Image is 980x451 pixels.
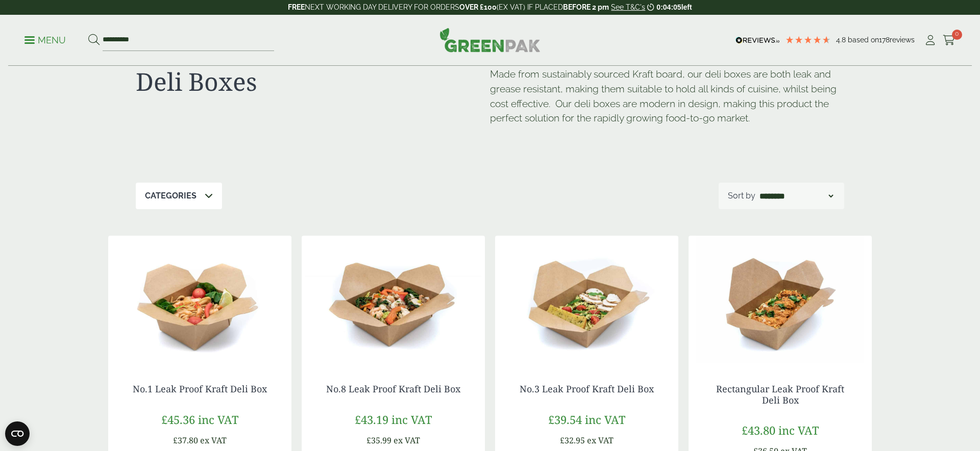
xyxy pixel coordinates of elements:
a: No.3 Leak Proof Kraft Deli Box [520,383,654,395]
span: 0 [952,30,962,40]
span: £45.36 [161,412,195,427]
span: ex VAT [587,435,614,446]
span: £37.80 [173,435,198,446]
span: £35.99 [366,435,391,446]
p: Categories [145,190,197,202]
a: See T&C's [611,3,645,11]
i: My Account [924,35,937,45]
a: Rectangular Leak Proof Kraft Deli Box [716,383,844,406]
span: Based on [848,36,879,44]
span: left [681,3,692,11]
img: Rectangle Deli Box with Chicken Curry [689,236,872,363]
span: £43.80 [742,422,775,438]
p: Menu [24,34,66,46]
span: 4.8 [836,36,848,44]
span: ex VAT [394,435,420,446]
span: ex VAT [200,435,227,446]
span: inc VAT [778,422,819,438]
p: Sort by [728,190,755,202]
span: reviews [890,36,915,44]
select: Shop order [757,190,835,202]
h1: Deli Boxes [136,67,490,96]
span: inc VAT [391,412,432,427]
img: No 8 Deli Box with Prawn Chicken Stir Fry [302,236,485,363]
img: kraft deli box [108,236,291,363]
span: £39.54 [548,412,582,427]
a: No.1 Leak Proof Kraft Deli Box [133,383,267,395]
span: 178 [879,36,890,44]
a: No.8 Leak Proof Kraft Deli Box [326,383,460,395]
i: Cart [943,35,955,45]
strong: BEFORE 2 pm [563,3,609,11]
span: inc VAT [585,412,625,427]
span: £32.95 [560,435,585,446]
strong: FREE [288,3,305,11]
img: REVIEWS.io [736,37,780,44]
img: No 3 Deli Box with Pasta Pesto Chicken Salad [495,236,678,363]
p: Made from sustainably sourced Kraft board, our deli boxes are both leak and grease resistant, mak... [490,67,844,126]
strong: OVER £100 [459,3,497,11]
span: £43.19 [355,412,388,427]
div: 4.78 Stars [785,35,831,44]
span: inc VAT [198,412,238,427]
img: GreenPak Supplies [439,28,541,52]
a: 0 [943,33,955,48]
button: Open CMP widget [5,421,30,446]
a: Menu [24,34,66,44]
span: 0:04:05 [656,3,681,11]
